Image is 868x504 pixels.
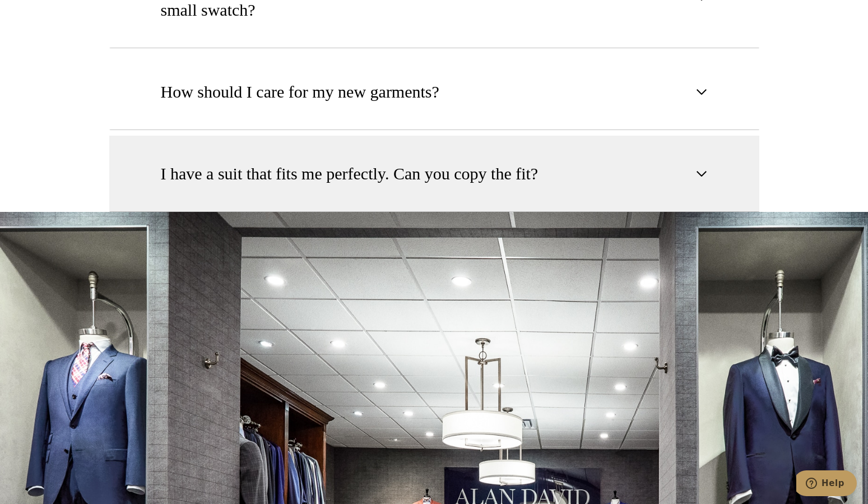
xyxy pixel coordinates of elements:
button: How should I care for my new garments? [109,54,759,130]
button: I have a suit that fits me perfectly. Can you copy the fit? [109,136,759,212]
iframe: Opens a widget where you can chat to one of our agents [796,470,857,498]
span: How should I care for my new garments? [161,80,439,104]
span: I have a suit that fits me perfectly. Can you copy the fit? [161,161,539,186]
